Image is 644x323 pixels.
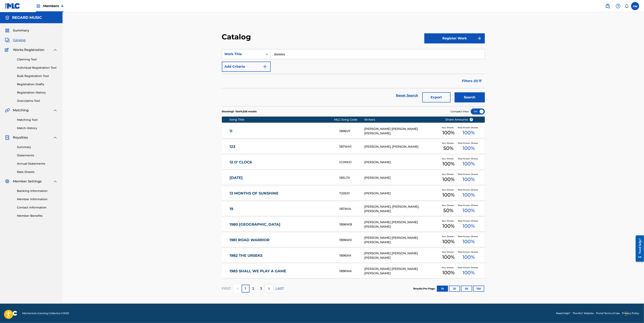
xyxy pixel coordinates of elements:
h5: REGARD MUSIC [12,15,42,20]
a: Banking Information [17,189,58,193]
span: Total Known Shares [458,157,479,160]
span: Total Known Shares [458,250,479,254]
span: 50 % [443,207,453,214]
a: 123 [230,144,334,149]
span: 100 % [442,238,455,245]
span: Total Known Shares [458,173,479,176]
img: right [267,286,271,291]
a: 19 [230,207,334,211]
a: Overclaims Tool [17,99,58,103]
span: 50 % [443,145,453,152]
span: 100 % [442,222,455,230]
a: Summary [17,145,58,149]
p: Showing 1 - 10 of 4,026 results [222,110,257,113]
span: 100 % [442,176,455,183]
span: 100 % [462,207,475,214]
button: Export [422,92,451,102]
span: 100 % [462,129,475,136]
a: Portal Terms of Use [596,311,620,315]
img: Matching [5,108,10,113]
span: Your Shares [442,235,455,238]
span: Total Known Shares [458,126,479,129]
div: MLC Song Code [334,118,364,122]
span: Summary [13,28,29,33]
p: LAST [276,286,284,291]
span: Total Known Shares [458,204,479,207]
span: Total Known Shares [458,219,479,222]
div: Help [614,2,622,10]
a: The MLC Website [573,311,594,315]
iframe: Chat Widget [624,304,644,323]
div: [PERSON_NAME] [PERSON_NAME] [PERSON_NAME] [364,236,439,245]
form: Search Form [222,49,485,106]
span: Matching [13,108,29,113]
span: Total Known Shares [458,266,479,269]
span: Your Shares [442,142,455,145]
img: filter [479,80,482,82]
a: Member Information [17,197,58,201]
a: Claiming Tool [17,57,58,62]
span: Share Amounts [445,118,473,122]
span: 100 % [442,191,455,199]
div: 1C0RKD [339,160,364,165]
span: Your Shares [442,266,455,269]
div: 1B7WIA [339,207,364,211]
span: Compact View [451,110,469,113]
a: 1982 THE URSEKS [230,253,334,258]
a: Individual Registration Tool [17,66,58,70]
div: Notifications [625,4,629,8]
span: Mechanical Licensing Collective © 2025 [22,311,69,315]
div: Work Title [224,52,261,57]
span: 100 % [462,238,475,245]
a: Rate Sheets [17,170,58,174]
img: logo [5,311,17,316]
span: 100 % [442,160,455,167]
span: Your Shares [442,188,455,191]
a: Bulk Registration Tool [17,74,58,78]
img: Royalties [5,135,10,140]
span: Works Registration [13,47,44,52]
a: Privacy Policy [622,311,639,315]
span: Total Known Shares [458,142,479,145]
img: Summary [5,28,10,33]
div: User Menu [631,2,639,10]
div: [PERSON_NAME] [PERSON_NAME] [PERSON_NAME] [364,267,439,276]
div: Writers [364,118,439,122]
p: 3 [260,286,262,291]
button: Add Criteria [222,62,271,72]
img: Catalog [5,38,10,43]
span: Your Shares [442,219,455,222]
button: Filters (0) [460,76,485,86]
img: expand [53,179,58,184]
span: ? [470,118,473,121]
span: Your Shares [442,204,455,207]
div: 1B96VF [339,129,364,134]
a: Matching Tool [17,118,58,122]
div: 1B96WB [339,222,364,227]
span: Filters ( 0 ) [462,79,478,83]
button: Register Work [424,33,485,43]
a: 1981 ROAD WARRIOR [230,238,334,242]
div: 1B96W0 [339,238,364,242]
span: Catalog [13,38,26,43]
div: [PERSON_NAME], [PERSON_NAME] [364,144,439,149]
img: MLC Logo [5,3,20,9]
img: help [616,4,621,8]
span: Total Known Shares [458,235,479,238]
img: search [605,4,610,8]
a: Public Search [604,2,612,10]
a: 13 MONTHS OF SUNSHINE [230,191,334,196]
img: f7272a7cc735f4ea7f67.svg [477,36,482,41]
div: [PERSON_NAME] [PERSON_NAME] [PERSON_NAME] [364,127,439,136]
a: [DATE] [230,176,334,180]
span: Member Settings [13,179,42,184]
span: 100 % [442,269,455,276]
div: T20531 [339,191,364,196]
span: Royalties [13,135,28,140]
a: 1983 SHALL WE PLAY A GAME [230,269,334,274]
img: Works Registration [5,47,10,52]
img: expand [53,135,58,140]
div: 1B96WA [339,269,364,274]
